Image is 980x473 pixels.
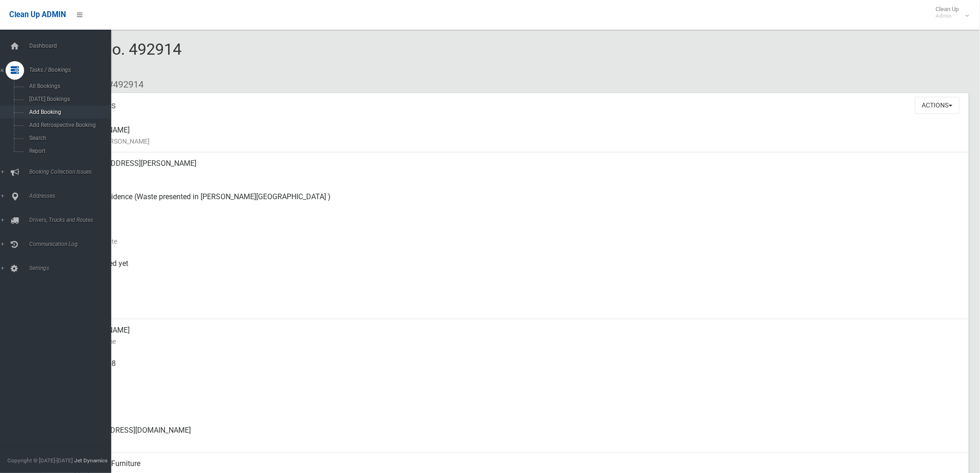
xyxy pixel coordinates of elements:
[7,457,73,464] span: Copyright © [DATE]-[DATE]
[9,10,66,19] span: Clean Up ADMIN
[74,303,961,314] small: Zone
[26,169,119,175] span: Booking Collection Issues
[74,152,961,186] div: [STREET_ADDRESS][PERSON_NAME]
[26,135,111,141] span: Search
[26,43,119,49] span: Dashboard
[74,186,961,219] div: Side of Residence (Waste presented in [PERSON_NAME][GEOGRAPHIC_DATA] )
[74,169,961,180] small: Address
[915,97,960,114] button: Actions
[74,319,961,353] div: [PERSON_NAME]
[26,148,111,154] span: Report
[74,403,961,414] small: Landline
[74,286,961,319] div: [DATE]
[26,265,119,271] span: Settings
[74,119,961,152] div: [PERSON_NAME]
[931,6,968,19] span: Clean Up
[74,219,961,252] div: [DATE]
[74,202,961,214] small: Pickup Point
[936,13,959,19] small: Admin
[74,419,961,453] div: [EMAIL_ADDRESS][DOMAIN_NAME]
[74,386,961,419] div: None given
[26,96,111,102] span: [DATE] Bookings
[26,109,111,115] span: Add Booking
[41,419,969,453] a: [EMAIL_ADDRESS][DOMAIN_NAME]Email
[26,217,119,223] span: Drivers, Trucks and Routes
[74,136,961,147] small: Name of [PERSON_NAME]
[26,193,119,199] span: Addresses
[74,369,961,380] small: Mobile
[74,252,961,286] div: Not collected yet
[26,241,119,247] span: Communication Log
[74,269,961,280] small: Collected At
[74,353,961,386] div: 0411191168
[26,83,111,89] span: All Bookings
[41,40,182,76] span: Booking No. 492914
[74,457,107,464] strong: Jet Dynamics
[74,436,961,447] small: Email
[74,236,961,247] small: Collection Date
[101,76,144,93] li: #492914
[26,122,111,128] span: Add Retrospective Booking
[26,67,119,73] span: Tasks / Bookings
[74,336,961,347] small: Contact Name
